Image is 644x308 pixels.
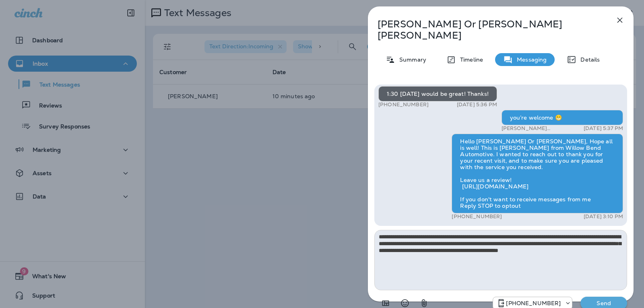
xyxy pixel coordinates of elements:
p: [DATE] 5:37 PM [584,125,623,132]
p: [DATE] 3:10 PM [584,213,623,220]
p: Send [587,300,621,307]
p: Messaging [513,56,547,63]
div: 1:30 [DATE] would be great! Thanks! [378,86,497,101]
p: Details [576,56,600,63]
p: [PHONE_NUMBER] [378,101,429,108]
p: [DATE] 5:36 PM [457,101,497,108]
p: [PHONE_NUMBER] [506,300,561,306]
p: Summary [395,56,426,63]
p: [PERSON_NAME] Or [PERSON_NAME] [PERSON_NAME] [378,19,597,41]
div: +1 (813) 497-4455 [493,298,572,308]
div: Hello [PERSON_NAME] Or [PERSON_NAME], Hope all is well! This is [PERSON_NAME] from Willow Bend Au... [452,134,623,213]
p: [PHONE_NUMBER] [452,213,502,220]
p: Timeline [456,56,483,63]
p: [PERSON_NAME] WillowBend [502,125,574,132]
div: you’re welcome 😁 [502,110,623,125]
